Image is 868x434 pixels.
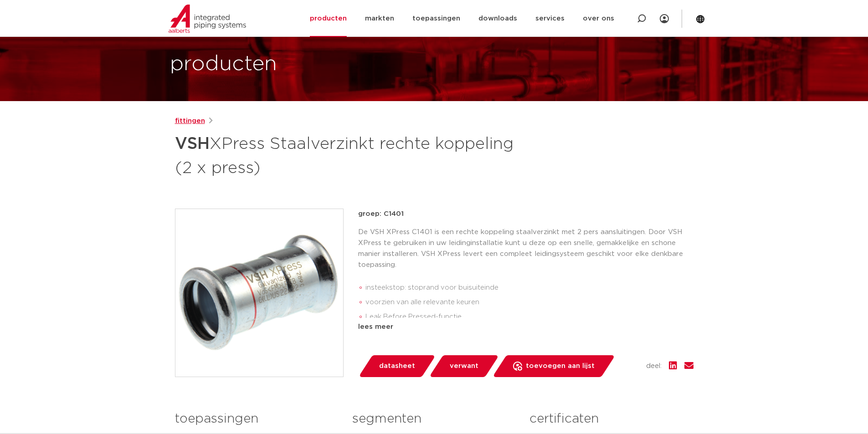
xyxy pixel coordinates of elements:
[529,410,693,428] h3: certificaten
[358,322,693,332] div: lees meer
[175,116,205,127] a: fittingen
[358,227,693,271] p: De VSH XPress C1401 is een rechte koppeling staalverzinkt met 2 pers aansluitingen. Door VSH XPre...
[450,359,478,373] span: verwant
[352,410,516,428] h3: segmenten
[365,295,693,310] li: voorzien van alle relevante keuren
[358,209,693,220] p: groep: C1401
[646,361,662,372] span: deel:
[175,410,339,428] h3: toepassingen
[170,50,277,79] h1: producten
[365,281,693,295] li: insteekstop: stoprand voor buisuiteinde
[358,355,436,377] a: datasheet
[526,359,595,373] span: toevoegen aan lijst
[429,355,499,377] a: verwant
[379,359,415,373] span: datasheet
[175,136,210,152] strong: VSH
[365,310,693,324] li: Leak Before Pressed-functie
[175,130,517,179] h1: XPress Staalverzinkt rechte koppeling (2 x press)
[175,209,343,377] img: Product Image for VSH XPress Staalverzinkt rechte koppeling (2 x press)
